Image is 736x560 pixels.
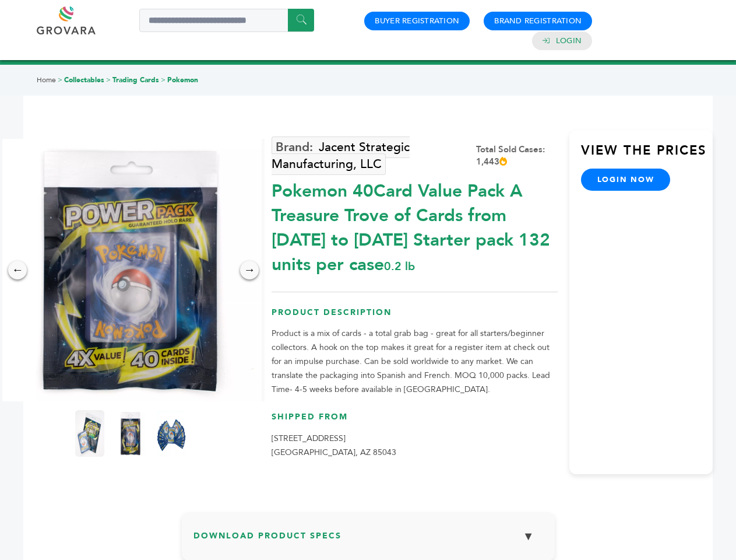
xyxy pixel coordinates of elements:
img: Pokemon 40-Card Value Pack – A Treasure Trove of Cards from 1996 to 2024 - Starter pack! 132 unit... [157,410,186,457]
p: Product is a mix of cards - a total grab bag - great for all starters/beginner collectors. A hook... [272,327,558,397]
p: [STREET_ADDRESS] [GEOGRAPHIC_DATA], AZ 85043 [272,432,558,460]
a: Jacent Strategic Manufacturing, LLC [272,136,410,175]
a: Brand Registration [494,16,582,26]
a: Collectables [64,75,104,85]
a: Pokemon [167,75,198,85]
span: > [58,75,62,85]
button: ▼ [514,524,543,549]
a: Buyer Registration [375,16,459,26]
div: Pokemon 40Card Value Pack A Treasure Trove of Cards from [DATE] to [DATE] Starter pack 132 units ... [272,173,558,277]
input: Search a product or brand... [139,9,314,32]
span: 0.2 lb [384,258,415,274]
h3: Download Product Specs [193,524,543,558]
img: Pokemon 40-Card Value Pack – A Treasure Trove of Cards from 1996 to 2024 - Starter pack! 132 unit... [116,410,145,457]
span: > [106,75,111,85]
div: Total Sold Cases: 1,443 [476,143,558,168]
h3: Shipped From [272,411,558,432]
h3: Product Description [272,307,558,327]
a: Login [556,36,582,46]
a: login now [581,169,671,191]
a: Home [37,75,56,85]
a: Trading Cards [112,75,159,85]
span: > [161,75,165,85]
img: Pokemon 40-Card Value Pack – A Treasure Trove of Cards from 1996 to 2024 - Starter pack! 132 unit... [75,410,104,457]
div: → [240,261,259,279]
h3: View the Prices [581,142,713,169]
div: ← [8,261,27,279]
